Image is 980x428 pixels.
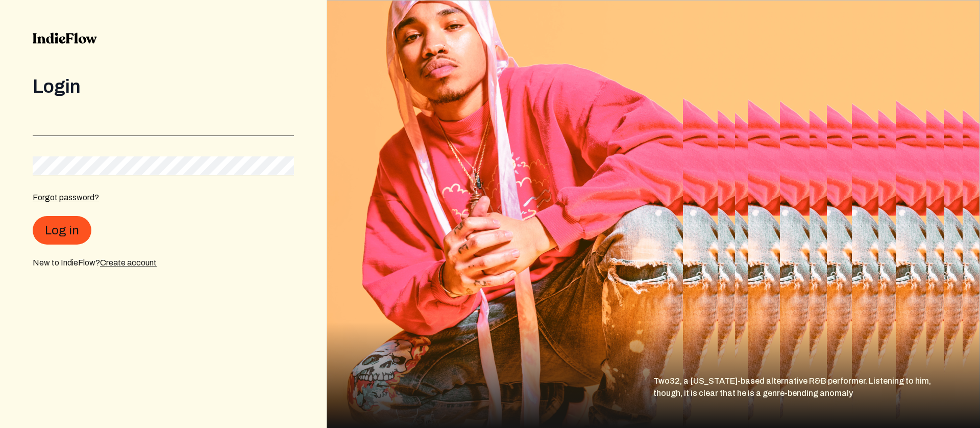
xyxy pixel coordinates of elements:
div: New to IndieFlow? [33,257,294,269]
button: Log in [33,216,91,245]
a: Forgot password? [33,193,99,202]
img: indieflow-logo-black.svg [33,33,97,44]
a: Create account [100,258,157,267]
div: Two32, a [US_STATE]-based alternative R&B performer. Listening to him, though, it is clear that h... [653,375,980,428]
div: Login [33,76,294,97]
